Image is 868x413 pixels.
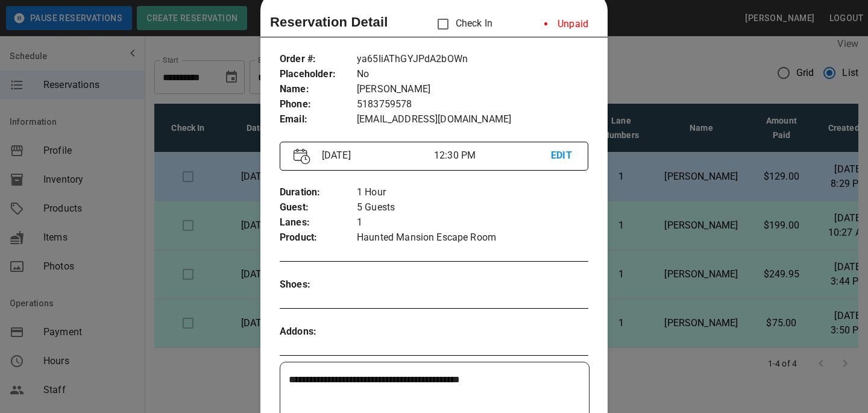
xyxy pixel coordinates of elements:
p: Haunted Mansion Escape Room [357,230,588,245]
p: Product : [280,230,357,245]
p: [EMAIL_ADDRESS][DOMAIN_NAME] [357,112,588,127]
p: Placeholder : [280,67,357,82]
img: Vector [294,148,310,165]
p: [DATE] [317,148,434,163]
p: 5183759578 [357,97,588,112]
p: EDIT [551,148,574,163]
p: Duration : [280,185,357,200]
p: Reservation Detail [270,12,388,32]
p: Email : [280,112,357,127]
p: Order # : [280,52,357,67]
p: [PERSON_NAME] [357,82,588,97]
p: 1 [357,215,588,230]
p: ya65IiAThGYJPdA2bOWn [357,52,588,67]
p: Check In [430,11,492,37]
p: 12:30 PM [434,148,551,163]
p: Phone : [280,97,357,112]
p: 5 Guests [357,200,588,215]
p: Lanes : [280,215,357,230]
p: Addons : [280,324,357,339]
p: Shoes : [280,277,357,292]
p: Name : [280,82,357,97]
p: 1 Hour [357,185,588,200]
li: Unpaid [535,12,598,36]
p: No [357,67,588,82]
p: Guest : [280,200,357,215]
